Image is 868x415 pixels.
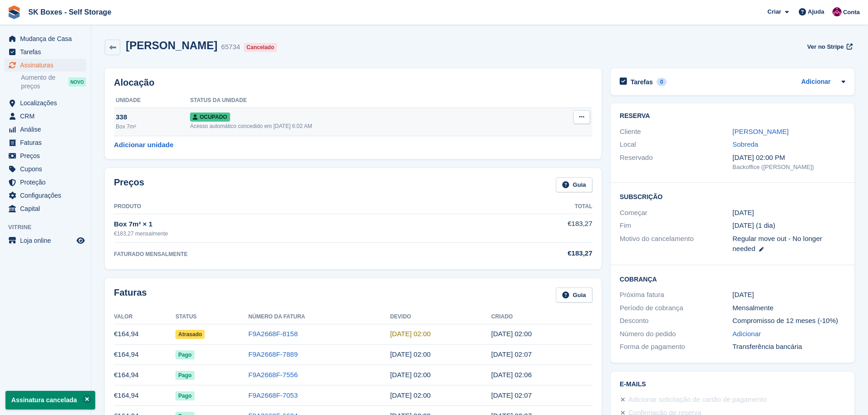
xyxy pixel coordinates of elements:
[620,127,732,137] div: Cliente
[114,310,175,324] th: Valor
[620,234,732,254] div: Motivo do cancelamento
[620,303,732,313] div: Período de cobrança
[843,8,860,17] span: Conta
[801,77,831,87] a: Adicionar
[114,93,190,108] th: Unidade
[390,310,491,324] th: Devido
[657,78,667,86] div: 0
[5,189,86,202] a: menu
[556,287,592,302] a: Guia
[221,42,240,52] div: 65734
[248,330,298,338] a: F9A2668F-8158
[114,287,147,302] h2: Faturas
[733,163,845,172] div: Backoffice ([PERSON_NAME])
[114,219,472,230] div: Box 7m² × 1
[248,371,298,379] a: F9A2668F-7556
[808,7,824,16] span: Ajuda
[20,163,75,175] span: Cupons
[175,330,205,339] span: Atrasado
[114,344,175,365] td: €164,94
[5,110,86,123] a: menu
[175,310,248,324] th: Status
[733,208,754,218] time: 2025-01-01 01:00:00 UTC
[20,59,75,72] span: Assinaturas
[491,310,592,324] th: Criado
[175,371,194,380] span: Pago
[7,5,21,19] img: stora-icon-8386f47178a22dfd0bd8f6a31ec36ba5ce8667c1dd55bd0f319d3a0aa187defe.svg
[190,93,538,108] th: Status da unidade
[21,73,68,91] span: Aumento de preços
[114,140,174,150] a: Adicionar unidade
[620,220,732,231] div: Fim
[175,350,194,359] span: Pago
[556,177,592,192] a: Guia
[25,5,115,20] a: SK Boxes - Self Storage
[8,223,91,232] span: Vitrine
[767,7,781,16] span: Criar
[20,97,75,109] span: Localizações
[804,39,854,54] a: Ver no Stripe
[620,290,732,300] div: Próxima fatura
[472,214,592,242] td: €183,27
[20,32,75,45] span: Mudança de Casa
[5,46,86,58] a: menu
[390,330,431,338] time: 2025-08-02 01:00:00 UTC
[733,290,845,300] div: [DATE]
[116,112,190,123] div: 338
[20,202,75,215] span: Capital
[620,381,845,388] h2: E-mails
[733,153,845,163] div: [DATE] 02:00 PM
[733,140,759,148] a: Sobreda
[20,176,75,189] span: Proteção
[5,59,86,72] a: menu
[5,202,86,215] a: menu
[114,250,472,258] div: FATURADO MENSALMENTE
[620,208,732,218] div: Começar
[5,234,86,247] a: menu
[491,371,532,379] time: 2025-06-01 01:06:58 UTC
[114,230,472,238] div: €183,27 mensalmente
[733,342,845,352] div: Transferência bancária
[620,329,732,339] div: Número do pedido
[832,7,842,16] img: Joana Alegria
[620,192,845,201] h2: Subscrição
[620,153,732,172] div: Reservado
[114,324,175,344] td: €164,94
[620,139,732,150] div: Local
[733,128,789,135] a: [PERSON_NAME]
[116,123,190,131] div: Box 7m²
[20,189,75,202] span: Configurações
[620,342,732,352] div: Forma de pagamento
[248,310,390,324] th: Número da fatura
[21,73,86,91] a: Aumento de preços NOVO
[620,274,845,283] h2: Cobrança
[68,77,86,87] div: NOVO
[733,329,761,339] a: Adicionar
[190,113,230,122] span: Ocupado
[114,200,472,214] th: Produto
[491,330,532,338] time: 2025-08-01 01:00:18 UTC
[620,113,845,120] h2: Reserva
[390,391,431,399] time: 2025-05-02 01:00:00 UTC
[472,248,592,259] div: €183,27
[114,77,592,88] h2: Alocação
[20,110,75,123] span: CRM
[190,122,538,130] div: Acesso automático concedido em [DATE] 6:02 AM
[733,221,776,229] span: [DATE] (1 dia)
[248,391,298,399] a: F9A2668F-7053
[126,39,217,51] h2: [PERSON_NAME]
[733,303,845,313] div: Mensalmente
[248,350,298,358] a: F9A2668F-7889
[733,235,822,253] span: Regular move out - No longer needed
[5,149,86,162] a: menu
[491,350,532,358] time: 2025-07-01 01:07:43 UTC
[5,391,95,410] p: Assinatura cancelada
[244,43,277,52] div: Cancelado
[5,163,86,175] a: menu
[114,385,175,406] td: €164,94
[20,136,75,149] span: Faturas
[5,32,86,45] a: menu
[628,395,767,405] div: Adicionar solicitação de cartão de pagamento
[491,391,532,399] time: 2025-05-01 01:07:53 UTC
[390,371,431,379] time: 2025-06-02 01:00:00 UTC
